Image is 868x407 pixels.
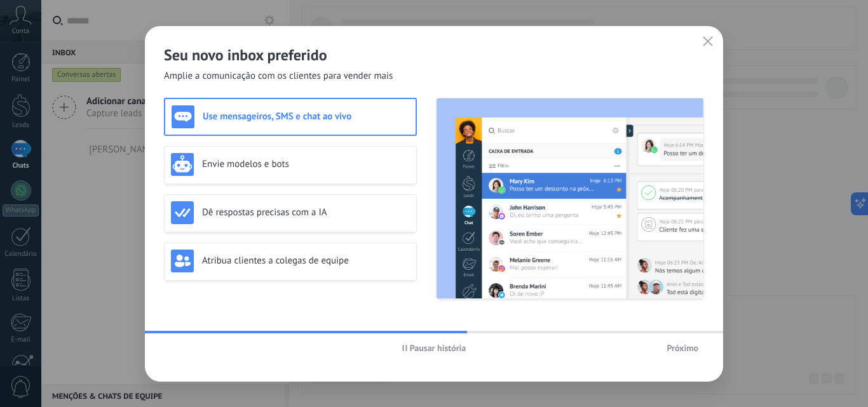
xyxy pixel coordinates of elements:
[667,344,698,352] span: Próximo
[164,70,393,83] span: Amplie a comunicação com os clientes para vender mais
[397,338,472,357] button: Pausar história
[203,110,409,123] h3: Use mensageiros, SMS e chat ao vivo
[202,206,410,218] h3: Dê respostas precisas com a IA
[202,255,410,267] h3: Atribua clientes a colegas de equipe
[202,158,410,170] h3: Envie modelos e bots
[164,45,704,65] h2: Seu novo inbox preferido
[410,344,466,352] span: Pausar história
[661,338,704,357] button: Próximo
